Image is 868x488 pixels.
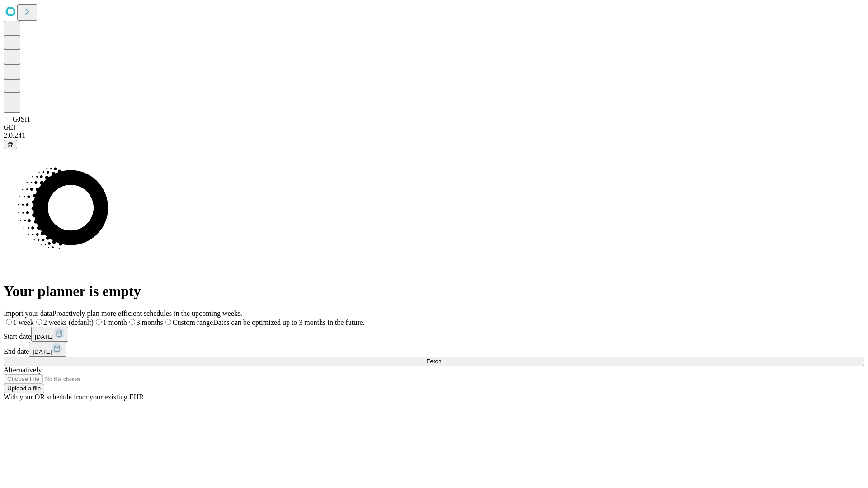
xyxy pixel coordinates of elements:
span: GJSH [13,115,30,123]
button: [DATE] [31,327,68,342]
span: Custom range [173,319,213,326]
span: 2 weeks (default) [43,319,94,326]
span: @ [7,141,14,148]
input: 3 months [129,319,135,325]
input: 1 month [96,319,102,325]
div: 2.0.241 [4,131,864,140]
span: With your OR schedule from your existing EHR [4,393,144,401]
span: 1 week [13,319,34,326]
h1: Your planner is empty [4,283,864,300]
span: 1 month [103,319,127,326]
div: End date [4,342,864,357]
input: 2 weeks (default) [36,319,42,325]
span: 3 months [137,319,163,326]
button: Fetch [4,357,864,366]
span: Fetch [426,358,441,365]
button: Upload a file [4,384,44,393]
span: [DATE] [35,333,54,340]
span: Dates can be optimized up to 3 months in the future. [213,319,364,326]
div: Start date [4,327,864,342]
span: Proactively plan more efficient schedules in the upcoming weeks. [52,310,242,317]
span: [DATE] [33,348,52,355]
input: Custom rangeDates can be optimized up to 3 months in the future. [165,319,171,325]
button: @ [4,140,17,149]
button: [DATE] [29,342,66,357]
span: Alternatively [4,366,42,374]
span: Import your data [4,310,52,317]
input: 1 week [6,319,12,325]
div: GEI [4,123,864,131]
